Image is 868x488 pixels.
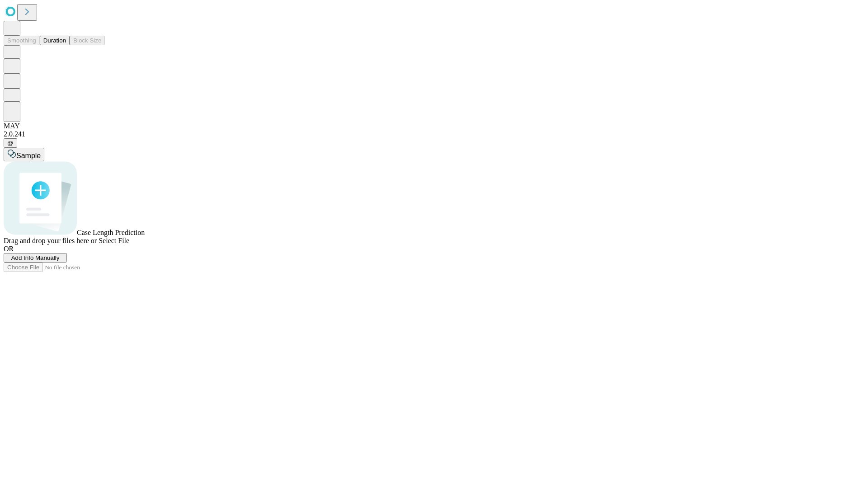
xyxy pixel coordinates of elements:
[4,237,97,244] span: Drag and drop your files here or
[4,245,14,253] span: OR
[11,254,60,261] span: Add Info Manually
[16,152,41,160] span: Sample
[7,140,14,146] span: @
[4,36,40,45] button: Smoothing
[4,130,864,138] div: 2.0.241
[70,36,105,45] button: Block Size
[4,122,864,130] div: MAY
[99,237,129,244] span: Select File
[4,253,67,263] button: Add Info Manually
[40,36,70,45] button: Duration
[77,229,145,236] span: Case Length Prediction
[4,138,17,148] button: @
[4,148,44,161] button: Sample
